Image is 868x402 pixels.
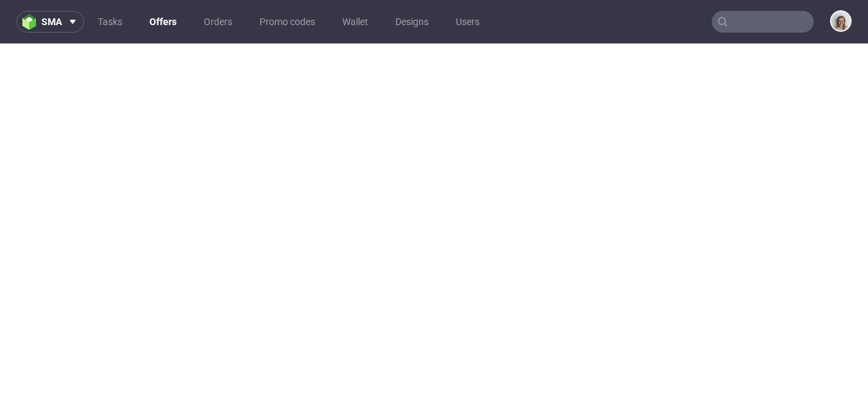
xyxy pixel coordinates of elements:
a: Designs [387,11,437,33]
a: Wallet [334,11,376,33]
img: logo [22,14,41,30]
a: Orders [196,11,240,33]
a: Promo codes [251,11,323,33]
a: Tasks [90,11,130,33]
a: Users [448,11,488,33]
span: sma [41,17,62,26]
button: sma [16,11,84,33]
a: Offers [141,11,185,33]
img: Monika Poźniak [831,12,850,31]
